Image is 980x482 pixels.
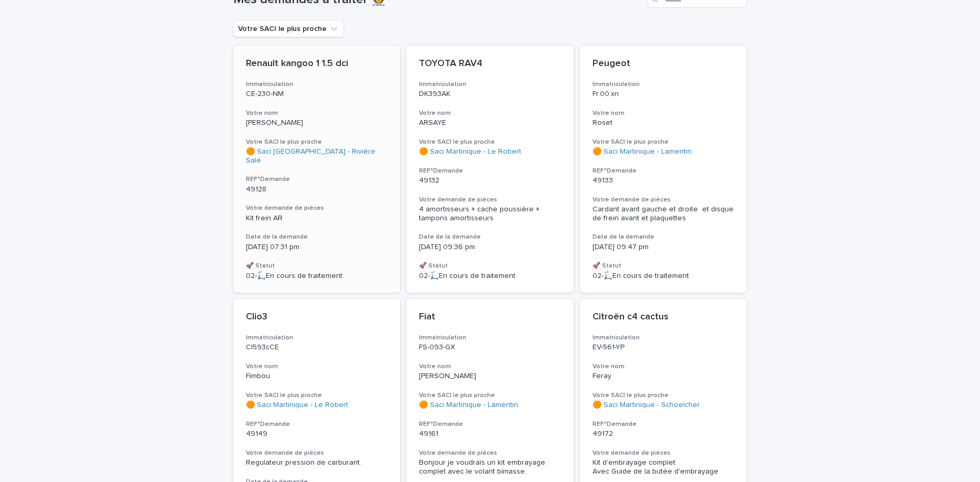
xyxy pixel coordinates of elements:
h3: Votre nom [419,109,561,117]
span: 4 amortisseurs + cache poussière + tampons amortisseurs [419,206,542,222]
h3: 🚀 Statut [593,262,735,270]
p: [DATE] 07:31 pm [246,243,388,252]
p: 02-🛴En cours de traitement [419,272,561,281]
h3: Votre demande de pièces [246,204,388,212]
h3: Votre nom [593,109,735,117]
p: [PERSON_NAME] [246,119,388,127]
h3: Votre demande de pièces [593,196,735,204]
h3: Votre SACI le plus proche [246,138,388,146]
span: Kit frein AR [246,215,283,222]
p: Renault kangoo 1 1.5 dci [246,58,388,70]
p: Peugeot [593,58,735,70]
h3: Immatriculation [419,80,561,89]
h3: Votre demande de pièces [246,449,388,457]
p: Cl593cCE [246,343,388,352]
h3: Votre SACI le plus proche [593,391,735,400]
p: Fiat [419,312,561,323]
h3: Votre SACI le plus proche [593,138,735,146]
h3: Votre SACI le plus proche [419,391,561,400]
p: EV-561-YP [593,343,735,352]
p: DK393AK [419,90,561,99]
h3: Date de la demande [593,233,735,241]
p: 49161 [419,430,561,438]
a: 🟠 Saci Martinique - Le Robert [419,147,521,156]
a: 🟠 Saci Martinique - Lamentin [419,401,518,410]
h3: Votre demande de pièces [419,196,561,204]
h3: Immatriculation [593,334,735,342]
a: 🟠 Saci Martinique - Lamentin [593,147,692,156]
span: Cardant avant gauche et droite et disque de frein avant et plaquettes [593,206,738,222]
a: 🟠 Saci Martinique - Le Robert [246,401,348,410]
a: TOYOTA RAV4ImmatriculationDK393AKVotre nomARSAYEVotre SACI le plus proche🟠 Saci Martinique - Le R... [406,46,574,293]
p: 49128 [246,185,388,194]
span: Kit d'embrayage complet Avec Guide de la butée d'embrayage [593,459,718,475]
p: 49132 [419,176,561,185]
h3: Date de la demande [419,233,561,241]
p: Clio3 [246,312,388,323]
p: [DATE] 09:47 pm [593,243,735,252]
p: Roset [593,119,735,127]
h3: 🚀 Statut [419,262,561,270]
p: Feray [593,372,735,381]
h3: Votre nom [246,362,388,371]
h3: Votre nom [419,362,561,371]
h3: Immatriculation [246,80,388,89]
h3: Date de la demande [246,233,388,241]
a: Renault kangoo 1 1.5 dciImmatriculationCE-230-NMVotre nom[PERSON_NAME]Votre SACI le plus proche🟠 ... [233,46,401,293]
p: ARSAYE [419,119,561,127]
h3: REF°Demande [419,420,561,429]
h3: Votre nom [246,109,388,117]
h3: Votre SACI le plus proche [419,138,561,146]
h3: Votre demande de pièces [419,449,561,457]
button: Votre SACI le plus proche [233,20,344,37]
a: 🟠 Saci Martinique - Schoelcher [593,401,700,410]
a: PeugeotImmatriculationFr.00.xnVotre nomRosetVotre SACI le plus proche🟠 Saci Martinique - Lamentin... [580,46,747,293]
p: Fimbou [246,372,388,381]
h3: Votre demande de pièces [593,449,735,457]
p: TOYOTA RAV4 [419,58,561,70]
p: FS-093-GX [419,343,561,352]
h3: REF°Demande [246,175,388,184]
p: 02-🛴En cours de traitement [593,272,735,281]
p: 49172 [593,430,735,438]
h3: REF°Demande [246,420,388,429]
a: 🟠 Saci [GEOGRAPHIC_DATA] - Rivière Salé [246,147,388,165]
h3: Votre nom [593,362,735,371]
h3: REF°Demande [593,420,735,429]
h3: Immatriculation [246,334,388,342]
h3: REF°Demande [593,167,735,175]
h3: Immatriculation [419,334,561,342]
p: Fr.00.xn [593,90,735,99]
p: Citroën c4 cactus [593,312,735,323]
p: [DATE] 09:36 pm [419,243,561,252]
span: Bonjour je voudrais un kit embrayage complet avec le volant bimasse. [419,459,547,475]
p: CE-230-NM [246,90,388,99]
p: [PERSON_NAME] [419,372,561,381]
h3: REF°Demande [419,167,561,175]
span: Regulateur pression de carburant. [246,459,361,466]
h3: Votre SACI le plus proche [246,391,388,400]
h3: 🚀 Statut [246,262,388,270]
h3: Immatriculation [593,80,735,89]
p: 02-🛴En cours de traitement [246,272,388,281]
p: 49149 [246,430,388,438]
p: 49133 [593,176,735,185]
